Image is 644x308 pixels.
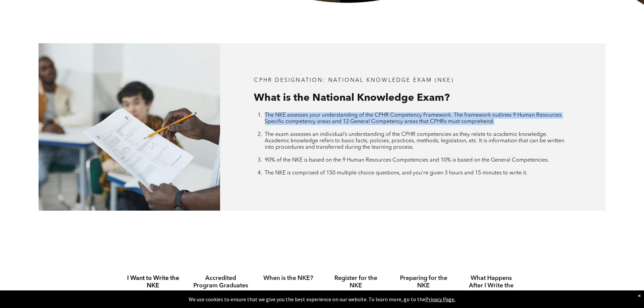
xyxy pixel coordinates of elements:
[254,93,450,103] span: What is the National Knowledge Exam?
[254,78,454,83] span: CPHR DESIGNATION: National Knowledge Exam (NKE)
[425,296,455,303] a: Privacy Page.
[261,275,316,282] h4: When is the NKE?
[125,275,181,289] h4: I Want to Write the NKE
[328,275,384,289] h4: Register for the NKE
[265,158,549,163] span: 90% of the NKE is based on the 9 Human Resources Competencies and 10% is based on the General Com...
[265,170,527,176] span: The NKE is comprised of 150 multiple choice questions, and you’re given 3 hours and 15 minutes to...
[265,132,564,150] span: The exam assesses an individual’s understanding of the CPHR competencies as they relate to academ...
[265,113,562,124] span: The NKE assesses your understanding of the CPHR Competency Framework. The framework outlines 9 Hu...
[193,275,248,289] h4: Accredited Program Graduates
[396,275,451,289] h4: Preparing for the NKE
[638,292,641,299] div: Dismiss notification
[463,275,519,297] h4: What Happens After I Write the NKE?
